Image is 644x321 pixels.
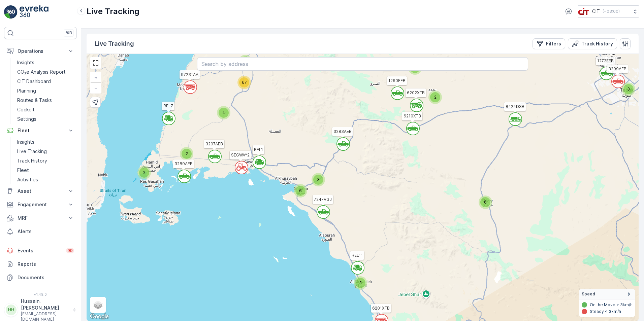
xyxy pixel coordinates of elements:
button: CIT(+03:00) [578,5,639,17]
img: Google [88,312,110,321]
div: 3 [622,82,635,96]
a: Fleet [14,166,77,175]
p: MRF [18,215,63,221]
div: ` [178,170,186,180]
img: logo [4,5,18,19]
button: Track History [568,38,617,49]
span: − [94,85,98,91]
a: Documents [4,271,77,284]
input: Search by address [197,57,528,71]
a: Insights [14,58,77,67]
div: ` [336,137,345,147]
svg: ` [406,122,420,135]
p: Live Tracking [95,39,134,48]
p: Track History [581,40,613,47]
div: ` [391,86,399,97]
a: View Fullscreen [91,58,101,68]
p: On the Move > 3km/h [590,302,633,308]
a: Routes & Tasks [14,96,77,105]
div: 6 [479,195,492,209]
img: cit-logo_pOk6rL0.png [578,8,589,15]
div: ` [406,122,415,132]
svg: ` [600,67,613,80]
svg: ` [235,161,248,174]
a: Cockpit [14,105,77,114]
a: Insights [14,137,77,147]
div: 2 [428,91,442,104]
p: Track History [17,157,47,164]
a: Zoom In [91,73,101,83]
div: ` [208,150,217,160]
svg: ` [317,205,330,219]
a: Live Tracking [14,147,77,156]
span: 67 [242,80,247,85]
div: 2 [137,166,151,179]
button: MRF [4,211,77,225]
a: CO₂e Analysis Report [14,67,77,77]
p: CIT [592,8,600,15]
div: 3 [354,276,367,290]
div: ` [410,99,419,109]
span: 4 [222,110,225,115]
p: Hussain.[PERSON_NAME] [21,298,69,311]
p: Insights [17,59,34,66]
button: Operations [4,44,77,58]
p: CO₂e Analysis Report [17,69,66,75]
span: 3 [317,177,320,182]
button: Filters [533,38,565,49]
p: Events [18,247,62,254]
svg: ` [208,150,222,163]
div: ` [235,161,244,171]
button: Fleet [4,124,77,137]
div: 6 [294,184,307,198]
p: Reports [18,261,74,267]
p: Live Tracking [17,148,47,155]
span: v 1.49.0 [4,292,77,296]
a: Zoom Out [91,83,101,93]
a: Activities [14,175,77,184]
span: 6 [484,200,487,205]
p: Engagement [18,201,63,208]
p: Activities [17,176,38,183]
a: Planning [14,86,77,96]
span: 2 [434,95,437,100]
svg: ` [184,80,197,94]
svg: ` [178,170,191,183]
p: ⌘B [65,30,72,36]
p: Settings [17,116,36,122]
div: 2 [180,147,193,160]
p: Routes & Tasks [17,97,52,104]
button: Engagement [4,198,77,211]
svg: ` [509,112,522,126]
p: 99 [67,248,73,253]
div: ` [611,75,620,85]
p: Operations [18,48,63,55]
p: Planning [17,87,36,94]
svg: ` [611,75,625,88]
span: 6 [299,188,302,193]
span: Speed [582,291,595,297]
div: ` [184,80,192,91]
span: 2 [143,170,146,175]
p: Alerts [18,228,74,235]
a: Track History [14,156,77,166]
a: Open this area in Google Maps (opens a new window) [88,312,110,321]
div: 67 [237,76,251,89]
svg: ` [391,86,404,100]
a: Settings [14,114,77,124]
p: CIT Dashboard [17,78,51,85]
p: ( +03:00 ) [603,9,620,14]
p: Documents [18,274,74,281]
p: Insights [17,139,34,145]
p: Fleet [17,167,29,174]
p: Live Tracking [87,6,139,17]
p: Fleet [18,127,63,134]
div: ` [317,205,325,215]
p: Cockpit [17,106,35,113]
a: Alerts [4,225,77,238]
a: Layers [91,297,105,312]
span: 3 [359,280,362,285]
img: logo_light-DOdMpM7g.png [20,5,49,19]
button: Asset [4,184,77,198]
svg: ` [336,137,350,151]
